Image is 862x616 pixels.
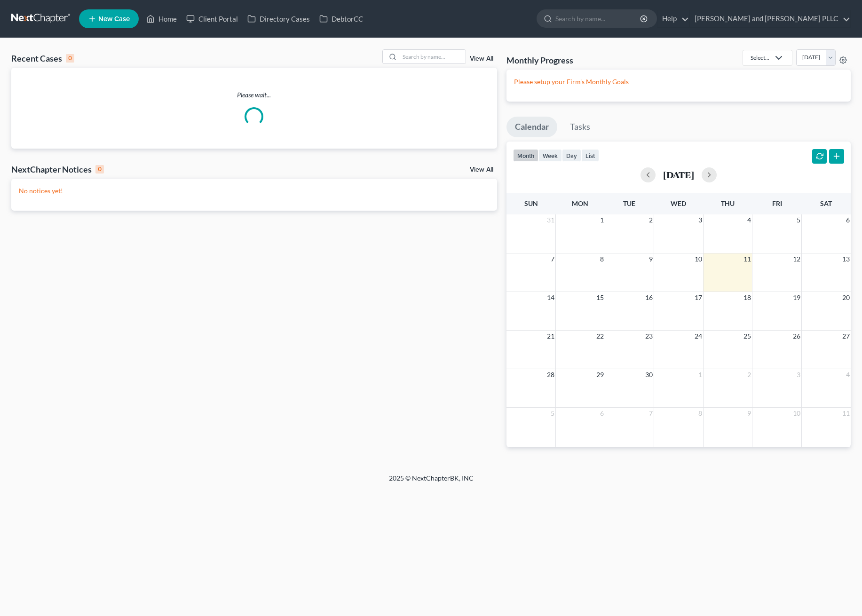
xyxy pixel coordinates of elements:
[845,369,851,380] span: 4
[182,10,243,27] a: Client Portal
[792,331,801,342] span: 26
[595,331,605,342] span: 22
[841,292,851,303] span: 20
[743,292,752,303] span: 18
[694,331,703,342] span: 24
[623,199,635,207] span: Tue
[743,253,752,265] span: 11
[572,199,588,207] span: Mon
[524,199,538,207] span: Sun
[546,214,555,226] span: 31
[581,149,599,162] button: list
[546,369,555,380] span: 28
[697,408,703,419] span: 8
[599,214,605,226] span: 1
[11,90,497,100] p: Please wait...
[550,253,555,265] span: 7
[796,369,801,380] span: 3
[555,10,641,27] input: Search by name...
[142,10,182,27] a: Home
[648,408,654,419] span: 7
[19,186,490,196] p: No notices yet!
[648,253,654,265] span: 9
[11,164,104,175] div: NextChapter Notices
[599,408,605,419] span: 6
[841,408,851,419] span: 11
[506,117,557,137] a: Calendar
[538,149,562,162] button: week
[792,292,801,303] span: 19
[470,166,493,173] a: View All
[514,77,843,87] p: Please setup your Firm's Monthly Goals
[315,10,368,27] a: DebtorCC
[546,292,555,303] span: 14
[98,16,130,23] span: New Case
[644,292,654,303] span: 16
[644,369,654,380] span: 30
[746,408,752,419] span: 9
[792,253,801,265] span: 12
[644,331,654,342] span: 23
[796,214,801,226] span: 5
[772,199,782,207] span: Fri
[746,214,752,226] span: 4
[657,10,689,27] a: Help
[792,408,801,419] span: 10
[841,253,851,265] span: 13
[163,474,699,490] div: 2025 © NextChapterBK, INC
[562,149,581,162] button: day
[546,331,555,342] span: 21
[66,54,74,63] div: 0
[561,117,599,137] a: Tasks
[694,292,703,303] span: 17
[506,55,573,66] h3: Monthly Progress
[671,199,686,207] span: Wed
[595,292,605,303] span: 15
[690,10,850,27] a: [PERSON_NAME] and [PERSON_NAME] PLLC
[845,214,851,226] span: 6
[820,199,832,207] span: Sat
[599,253,605,265] span: 8
[550,408,555,419] span: 5
[697,214,703,226] span: 3
[243,10,315,27] a: Directory Cases
[721,199,735,207] span: Thu
[841,331,851,342] span: 27
[400,50,466,63] input: Search by name...
[595,369,605,380] span: 29
[697,369,703,380] span: 1
[743,331,752,342] span: 25
[11,53,74,64] div: Recent Cases
[694,253,703,265] span: 10
[95,165,104,174] div: 0
[648,214,654,226] span: 2
[746,369,752,380] span: 2
[470,55,493,62] a: View All
[513,149,538,162] button: month
[751,54,769,62] div: Select...
[663,170,694,180] h2: [DATE]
